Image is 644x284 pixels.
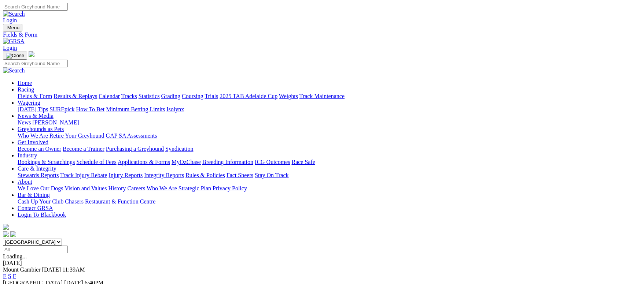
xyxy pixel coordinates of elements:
[18,80,32,86] a: Home
[18,198,63,205] a: Cash Up Your Club
[106,106,165,112] a: Minimum Betting Limits
[18,152,37,158] a: Industry
[18,119,31,126] a: News
[10,231,16,237] img: twitter.svg
[3,231,9,237] img: facebook.svg
[18,146,641,152] div: Get Involved
[291,159,315,165] a: Race Safe
[8,273,11,279] a: S
[255,172,288,178] a: Stay On Track
[165,146,193,152] a: Syndication
[106,146,164,152] a: Purchasing a Greyhound
[144,172,184,178] a: Integrity Reports
[161,93,180,99] a: Grading
[7,25,19,30] span: Menu
[255,159,290,165] a: ICG Outcomes
[18,172,59,178] a: Stewards Reports
[49,132,104,139] a: Retire Your Greyhound
[185,172,225,178] a: Rules & Policies
[121,93,137,99] a: Tracks
[62,266,85,273] span: 11:39AM
[18,86,34,93] a: Racing
[49,106,74,112] a: SUREpick
[279,93,298,99] a: Weights
[202,159,253,165] a: Breeding Information
[3,45,17,51] a: Login
[18,106,48,112] a: [DATE] Tips
[106,132,157,139] a: GAP SA Assessments
[76,159,116,165] a: Schedule of Fees
[18,100,40,106] a: Wagering
[18,172,641,179] div: Care & Integrity
[220,93,277,99] a: 2025 TAB Adelaide Cup
[65,185,107,191] a: Vision and Values
[18,205,53,211] a: Contact GRSA
[18,159,75,165] a: Bookings & Scratchings
[18,165,56,172] a: Care & Integrity
[3,24,22,31] button: Toggle navigation
[3,224,9,230] img: logo-grsa-white.png
[108,185,126,191] a: History
[18,126,64,132] a: Greyhounds as Pets
[42,266,61,273] span: [DATE]
[166,106,184,112] a: Isolynx
[18,119,641,126] div: News & Media
[18,132,48,139] a: Who We Are
[227,172,253,178] a: Fact Sheets
[127,185,145,191] a: Careers
[63,146,104,152] a: Become a Trainer
[3,17,17,23] a: Login
[3,67,25,74] img: Search
[29,51,34,57] img: logo-grsa-white.png
[179,185,211,191] a: Strategic Plan
[13,273,16,279] a: F
[3,253,27,259] span: Loading...
[18,146,61,152] a: Become an Owner
[18,113,54,119] a: News & Media
[182,93,203,99] a: Coursing
[172,159,201,165] a: MyOzChase
[54,93,97,99] a: Results & Replays
[213,185,247,191] a: Privacy Policy
[18,185,63,191] a: We Love Our Dogs
[18,93,641,100] div: Racing
[118,159,170,165] a: Applications & Forms
[32,119,79,126] a: [PERSON_NAME]
[3,266,41,273] span: Mount Gambier
[3,38,25,45] img: GRSA
[18,159,641,165] div: Industry
[3,52,27,60] button: Toggle navigation
[99,93,120,99] a: Calendar
[3,31,641,38] a: Fields & Form
[3,60,68,67] input: Search
[108,172,143,178] a: Injury Reports
[3,11,25,17] img: Search
[147,185,177,191] a: Who We Are
[60,172,107,178] a: Track Injury Rebate
[18,179,32,185] a: About
[3,273,7,279] a: E
[18,198,641,205] div: Bar & Dining
[3,3,68,11] input: Search
[6,53,24,59] img: Close
[3,246,68,253] input: Select date
[205,93,218,99] a: Trials
[18,132,641,139] div: Greyhounds as Pets
[18,192,50,198] a: Bar & Dining
[18,106,641,113] div: Wagering
[299,93,345,99] a: Track Maintenance
[76,106,105,112] a: How To Bet
[18,185,641,192] div: About
[18,212,66,218] a: Login To Blackbook
[18,139,48,145] a: Get Involved
[3,260,641,266] div: [DATE]
[65,198,155,205] a: Chasers Restaurant & Function Centre
[139,93,160,99] a: Statistics
[18,93,52,99] a: Fields & Form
